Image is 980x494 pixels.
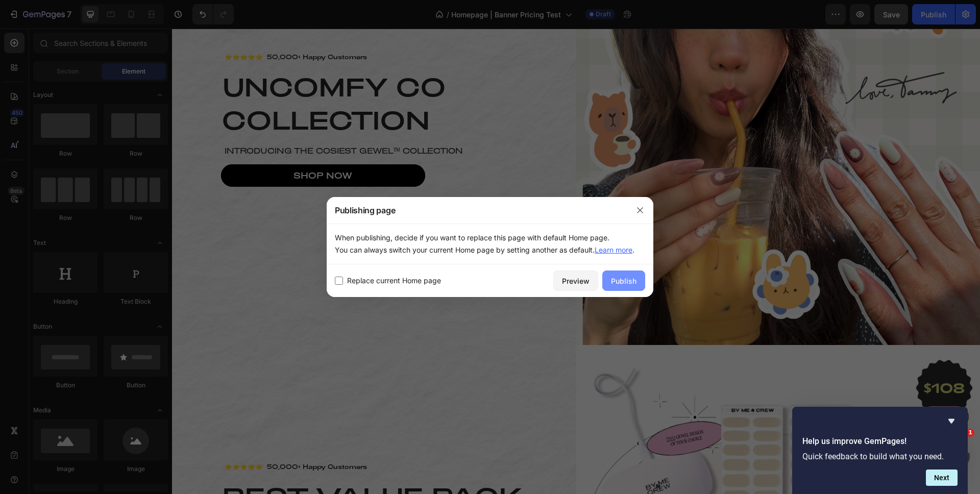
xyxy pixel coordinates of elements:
[49,136,253,159] a: shop now
[562,276,590,286] div: Preview
[926,470,958,486] button: Next question
[49,450,355,485] h2: BEST VALUE PACK
[327,197,627,224] div: Publishing page
[347,275,441,287] span: Replace current Home page
[802,452,958,461] p: Quick feedback to build what you need.
[53,23,352,33] p: ⭐⭐⭐⭐⭐ 50,000+ Happy Customers
[53,433,352,442] p: ⭐⭐⭐⭐⭐ 50,000+ Happy Customers
[966,429,974,437] span: 1
[602,270,645,291] button: Publish
[611,276,636,286] div: Publish
[335,232,645,256] p: When publishing, decide if you want to replace this page with default Home page. You can always s...
[802,435,958,448] h2: Help us improve GemPages!
[553,270,598,291] button: Preview
[121,142,180,153] p: shop now
[49,40,355,109] h2: UNCOMFY CO COLLECTION
[802,415,958,486] div: Help us improve GemPages!
[945,415,958,427] button: Hide survey
[595,245,632,254] a: Learn more
[53,116,352,128] p: Introducing the cosiest GEWEL™ collection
